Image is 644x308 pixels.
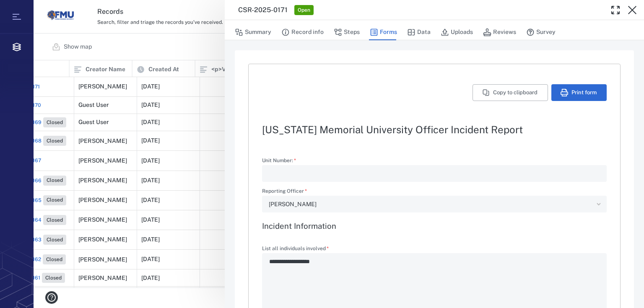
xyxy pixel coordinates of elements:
h2: [US_STATE] Memorial University Officer Incident Report [262,124,607,135]
button: Record info [281,24,324,40]
div: Unit Number: [262,165,607,182]
button: Print form [551,84,607,101]
label: List all individuals involved [262,246,607,253]
h3: Incident Information [262,221,607,231]
button: Close [624,2,641,18]
button: Forms [370,24,397,40]
button: Data [407,24,431,40]
h3: CSR-2025-0171 [238,5,288,15]
button: Steps [334,24,360,40]
button: Uploads [441,24,473,40]
button: Reviews [483,24,516,40]
button: Copy to clipboard [473,84,548,101]
div: [PERSON_NAME] [269,199,593,209]
span: Open [296,7,312,14]
label: Reporting Officer [262,189,607,196]
span: Help [19,6,36,13]
label: Unit Number: [262,158,607,165]
button: Toggle Fullscreen [607,2,624,18]
button: Summary [235,24,271,40]
button: Survey [526,24,556,40]
div: Reporting Officer [262,196,607,212]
